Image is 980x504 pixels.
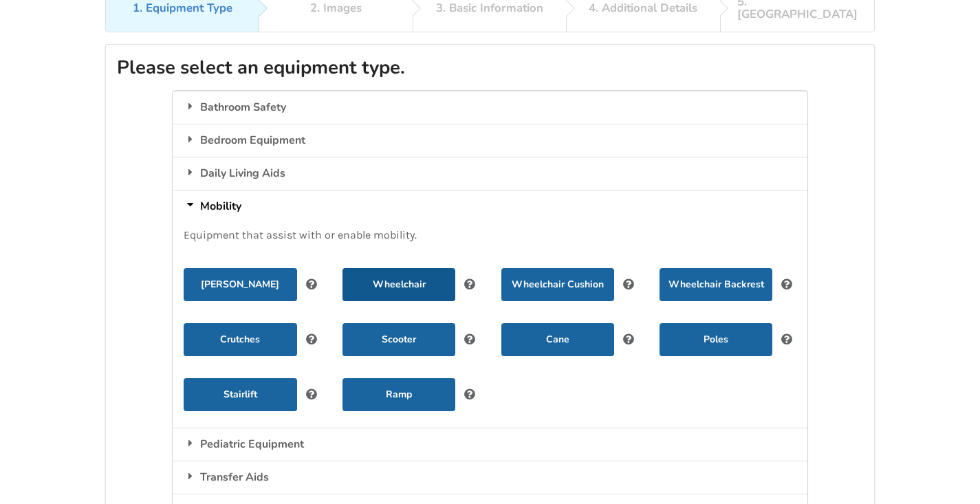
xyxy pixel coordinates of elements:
[133,2,232,14] div: 1. Equipment Type
[501,268,614,301] button: Wheelchair Cushion
[660,323,772,356] button: Poles
[342,268,455,301] button: Wheelchair
[173,91,807,124] div: Bathroom Safety
[184,268,296,301] button: [PERSON_NAME]
[342,378,455,411] button: Ramp
[501,323,614,356] button: Cane
[173,461,807,494] div: Transfer Aids
[173,124,807,157] div: Bedroom Equipment
[173,428,807,461] div: Pediatric Equipment
[173,190,807,223] div: Mobility
[660,268,772,301] button: Wheelchair Backrest
[184,378,296,411] button: Stairlift
[117,56,863,80] h2: Please select an equipment type.
[184,323,296,356] button: Crutches
[173,157,807,190] div: Daily Living Aids
[184,228,417,241] span: Equipment that assist with or enable mobility.
[342,323,455,356] button: Scooter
